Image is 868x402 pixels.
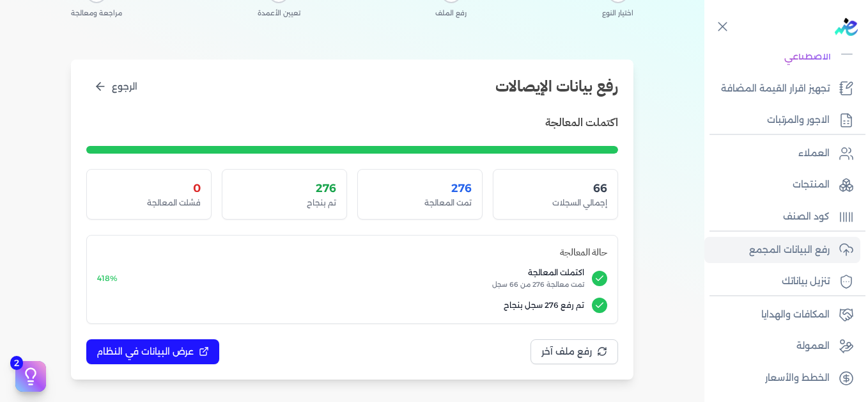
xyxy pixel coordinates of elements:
a: المنتجات [704,172,860,198]
span: اختيار النوع [602,8,633,19]
p: العمولة [796,338,830,355]
span: رفع ملف آخر [541,345,592,358]
p: كود الصنف [783,209,830,225]
span: تمت معالجة 276 من 66 سجل [125,280,584,290]
div: تم بنجاح [233,197,336,209]
button: عرض البيانات في النظام [86,339,219,364]
span: اكتملت المعالجة [125,267,584,278]
p: المنتجات [793,177,830,193]
a: المكافات والهدايا [704,301,860,328]
span: 418% [97,273,118,283]
span: تعيين الأعمدة [258,8,300,19]
a: العمولة [704,333,860,360]
a: كود الصنف [704,204,860,230]
h2: رفع بيانات الإيصالات [495,75,618,98]
p: الاجور والمرتبات [767,112,830,129]
div: 0 [97,180,201,197]
button: 2 [15,361,46,392]
div: فشلت المعالجة [97,197,201,209]
span: مراجعة ومعالجة [71,8,122,19]
p: المكافات والهدايا [761,307,830,323]
span: تم رفع 276 سجل بنجاح [97,300,584,311]
a: تجهيز اقرار القيمة المضافة [704,76,860,102]
div: إجمالي السجلات [504,197,607,209]
div: 66 [504,180,607,197]
div: تمت المعالجة [368,197,472,209]
p: الخطط والأسعار [765,370,830,387]
span: 2 [10,356,23,370]
img: logo [835,18,858,36]
p: تنزيل بياناتك [782,273,830,290]
p: العملاء [798,145,830,162]
p: تجهيز اقرار القيمة المضافة [721,81,830,97]
p: رفع البيانات المجمع [749,242,830,259]
span: رفع الملف [435,8,467,19]
a: رفع البيانات المجمع [704,237,860,264]
a: الخطط والأسعار [704,365,860,392]
a: العملاء [704,140,860,167]
h4: حالة المعالجة [97,246,607,260]
div: 276 [368,180,472,197]
a: تنزيل بياناتك [704,268,860,295]
div: 276 [233,180,336,197]
button: الرجوع [86,75,145,99]
span: الرجوع [112,80,137,93]
span: عرض البيانات في النظام [97,345,194,358]
button: رفع ملف آخر [531,339,618,364]
h3: اكتملت المعالجة [545,114,618,131]
a: الاجور والمرتبات [704,107,860,134]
